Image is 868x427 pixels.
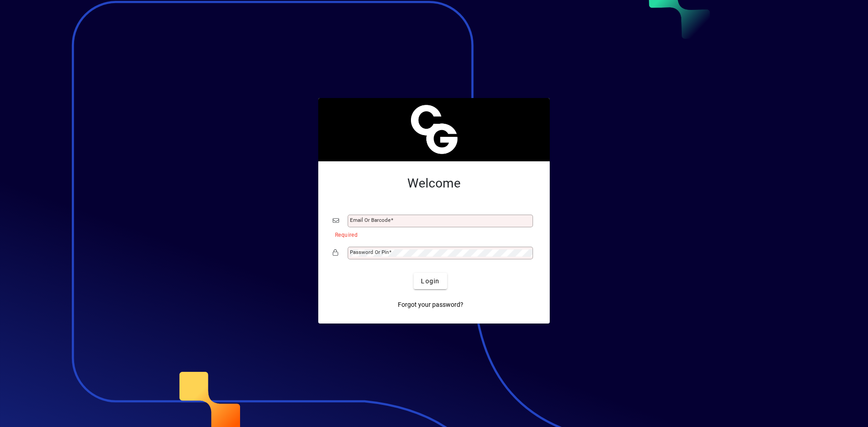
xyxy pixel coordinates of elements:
mat-label: Password or Pin [350,249,389,255]
mat-label: Email or Barcode [350,217,391,223]
span: Login [421,277,439,286]
mat-error: Required [335,230,528,239]
button: Login [414,273,447,289]
a: Forgot your password? [394,296,467,313]
span: Forgot your password? [398,300,463,310]
h2: Welcome [333,176,535,191]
